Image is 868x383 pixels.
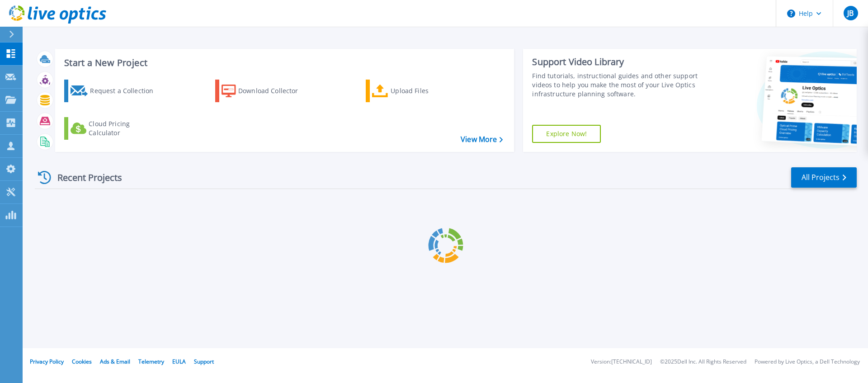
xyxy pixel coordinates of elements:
li: Powered by Live Optics, a Dell Technology [755,359,860,365]
a: Upload Files [366,80,467,102]
a: Cloud Pricing Calculator [64,117,165,140]
div: Cloud Pricing Calculator [89,119,161,137]
a: Request a Collection [64,80,165,102]
a: All Projects [791,167,857,188]
div: Recent Projects [35,166,134,189]
a: Privacy Policy [30,358,64,365]
a: Cookies [72,358,92,365]
a: Ads & Email [100,358,130,365]
a: View More [461,135,503,144]
div: Request a Collection [90,82,162,100]
div: Support Video Library [532,56,702,68]
li: © 2025 Dell Inc. All Rights Reserved [660,359,746,365]
a: Telemetry [138,358,164,365]
a: EULA [172,358,186,365]
div: Find tutorials, instructional guides and other support videos to help you make the most of your L... [532,71,702,99]
div: Download Collector [238,82,311,100]
a: Explore Now! [532,125,601,143]
div: Upload Files [391,82,463,100]
span: JB [847,9,854,17]
h3: Start a New Project [64,58,503,68]
a: Download Collector [215,80,316,102]
li: Version: [TECHNICAL_ID] [591,359,652,365]
a: Support [194,358,214,365]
